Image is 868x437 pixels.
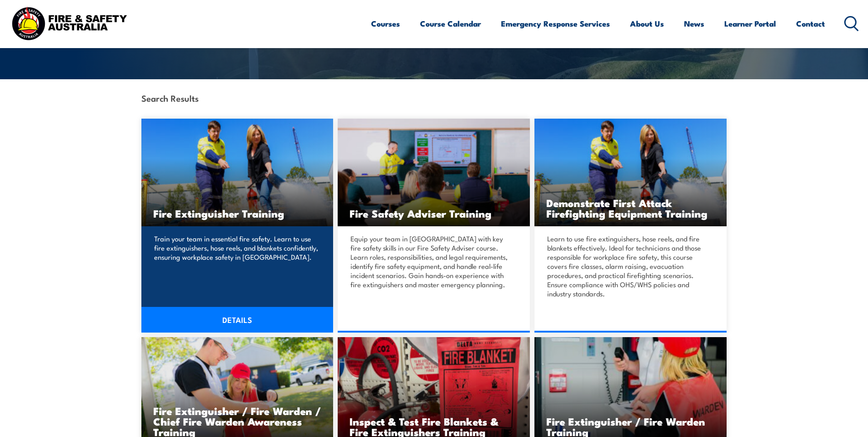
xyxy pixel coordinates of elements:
h3: Inspect & Test Fire Blankets & Fire Extinguishers Training [350,416,518,437]
strong: Search Results [141,92,199,104]
a: Emergency Response Services [501,11,610,36]
a: Fire Safety Adviser Training [338,119,530,226]
p: Train your team in essential fire safety. Learn to use fire extinguishers, hose reels, and blanke... [154,234,318,262]
h3: Fire Extinguisher Training [153,208,322,218]
p: Learn to use fire extinguishers, hose reels, and fire blankets effectively. Ideal for technicians... [547,234,711,298]
a: Contact [796,11,825,36]
a: About Us [630,11,664,36]
p: Equip your team in [GEOGRAPHIC_DATA] with key fire safety skills in our Fire Safety Adviser cours... [350,234,514,289]
img: Demonstrate First Attack Firefighting Equipment [534,119,727,226]
img: Fire Extinguisher Training [141,119,334,226]
a: Courses [371,11,400,36]
h3: Fire Safety Adviser Training [350,208,518,218]
a: Learner Portal [724,11,776,36]
a: Course Calendar [420,11,481,36]
a: Demonstrate First Attack Firefighting Equipment Training [534,119,727,226]
h3: Demonstrate First Attack Firefighting Equipment Training [546,197,715,218]
h3: Fire Extinguisher / Fire Warden Training [546,416,715,437]
a: DETAILS [141,307,334,333]
h3: Fire Extinguisher / Fire Warden / Chief Fire Warden Awareness Training [153,405,322,437]
img: Fire Safety Advisor [338,119,530,226]
a: News [684,11,704,36]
